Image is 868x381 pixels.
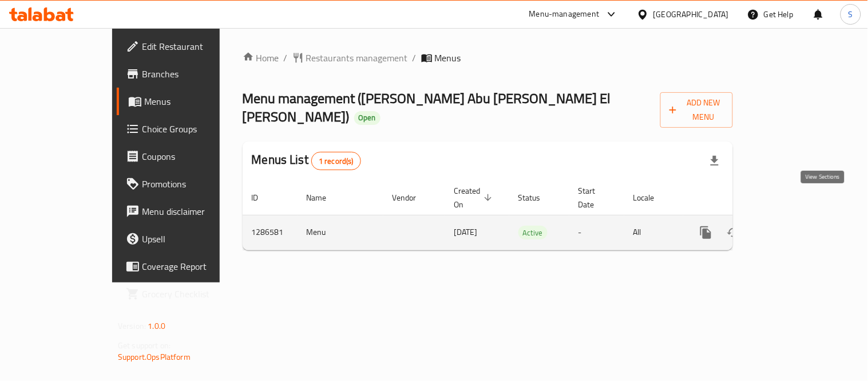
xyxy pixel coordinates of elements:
span: Add New Menu [669,96,724,124]
th: Actions [683,180,811,215]
span: Vendor [393,191,431,205]
a: Edit Restaurant [117,33,257,60]
span: Upsell [142,232,248,246]
span: 1.0.0 [148,319,165,333]
a: Home [243,51,279,65]
span: Name [307,191,342,205]
a: Upsell [117,225,257,253]
span: Promotions [142,177,248,191]
span: Restaurants management [306,51,408,65]
a: Coverage Report [117,253,257,280]
button: Add New Menu [660,92,733,128]
span: Status [518,191,556,205]
a: Menu disclaimer [117,198,257,225]
a: Support.OpsPlatform [118,349,191,364]
span: Active [518,226,548,239]
span: 1 record(s) [312,156,360,167]
li: / [284,51,288,65]
a: Branches [117,60,257,88]
div: [GEOGRAPHIC_DATA] [653,8,729,21]
div: Active [518,226,548,239]
span: Version: [118,319,146,333]
span: Menu management ( [PERSON_NAME] Abu [PERSON_NAME] El [PERSON_NAME] ) [243,85,611,129]
td: - [569,215,624,250]
span: Grocery Checklist [142,287,248,301]
span: [DATE] [454,225,478,239]
td: 1286581 [243,215,298,250]
a: Coupons [117,143,257,170]
h2: Menus List [252,151,361,170]
span: Edit Restaurant [142,40,248,53]
a: Grocery Checklist [117,280,257,308]
span: S [849,8,853,21]
a: Restaurants management [292,51,408,65]
span: Coupons [142,150,248,163]
nav: breadcrumb [243,51,733,65]
button: more [692,219,720,246]
div: Export file [701,147,728,175]
span: Menus [435,51,461,65]
div: Menu-management [529,7,600,21]
a: Menus [117,88,257,115]
span: ID [252,191,274,205]
div: Open [354,111,381,125]
li: / [413,51,417,65]
table: enhanced table [243,180,811,250]
span: Locale [633,191,669,205]
span: Open [354,113,381,123]
span: Menus [144,95,248,108]
span: Coverage Report [142,260,248,273]
a: Choice Groups [117,115,257,143]
span: Get support on: [118,338,171,353]
span: Branches [142,67,248,81]
span: Created On [454,184,496,211]
span: Menu disclaimer [142,205,248,218]
a: Promotions [117,170,257,198]
td: Menu [298,215,383,250]
span: Start Date [578,184,611,211]
span: Choice Groups [142,122,248,136]
td: All [624,215,683,250]
div: Total records count [311,152,361,170]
